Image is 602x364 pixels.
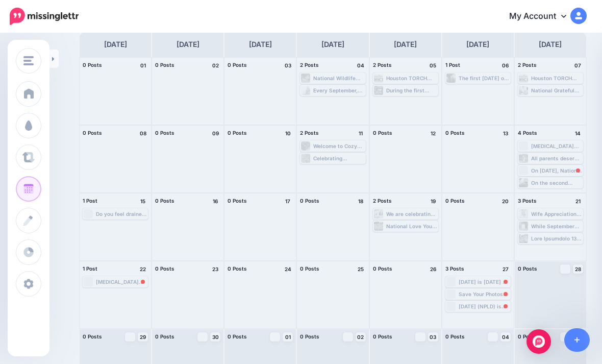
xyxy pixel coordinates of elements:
[285,334,291,339] span: 01
[386,223,437,229] div: National Love Your Lunch Day is on [DATE], and we are bringing awareness to something often overl...
[83,62,102,68] span: 0 Posts
[10,8,79,25] img: Missinglettr
[428,264,438,274] h4: 26
[531,167,582,174] div: On [DATE], National Live Creative Day encourages us to let the world see our creativity all day l...
[428,61,438,70] h4: 05
[386,87,437,93] div: During the first [DATE] in September, National Lazy Mom's Day delegates everyday mom jobs to some...
[500,197,511,206] h4: 20
[300,198,319,204] span: 0 Posts
[210,197,220,206] h4: 16
[140,334,146,339] span: 29
[445,130,465,136] span: 0 Posts
[300,130,319,136] span: 2 Posts
[228,62,247,68] span: 0 Posts
[138,264,148,274] h4: 22
[23,56,34,65] img: menu.png
[531,75,582,81] div: Houston TORCH Conference Pep Rally We’re thrilled to invite you to a special community event host...
[373,333,392,339] span: 0 Posts
[445,333,465,339] span: 0 Posts
[283,129,293,138] h4: 10
[573,197,583,206] h4: 21
[531,180,582,186] div: On the second [DATE] in September, National Pet [DATE] offers a moment to remember pets who have ...
[228,333,247,339] span: 0 Posts
[356,197,366,206] h4: 18
[104,38,127,51] h4: [DATE]
[531,223,582,229] div: While September sees a downtick in the number of outdoorsy days, that doesn’t mean you can’t get ...
[373,130,392,136] span: 0 Posts
[321,38,344,51] h4: [DATE]
[499,4,587,29] a: My Account
[283,264,293,274] h4: 24
[212,334,219,339] span: 30
[518,265,537,272] span: 0 Posts
[138,129,148,138] h4: 08
[210,129,220,138] h4: 09
[502,334,509,339] span: 04
[96,211,147,217] div: Do you feel drained, struggle with sleep, or can’t seem to lose body fat despite eating healthy a...
[386,75,437,81] div: Houston TORCH Conference Pep Rally We’re thrilled to invite you to a special community event host...
[138,197,148,206] h4: 15
[394,38,417,51] h4: [DATE]
[356,61,366,70] h4: 04
[459,279,510,285] div: [DATE] is [DATE] of Forgiveness to encourage us to develop realistic methods for incorporating fo...
[518,333,537,339] span: 0 Posts
[313,75,364,81] div: National Wildlife Day on [DATE] encourages improved awareness of the species around us and in the...
[228,265,247,272] span: 0 Posts
[500,129,511,138] h4: 13
[428,332,438,342] a: 03
[83,130,102,136] span: 0 Posts
[531,143,582,149] div: [MEDICAL_DATA] Caregiver Grief: Understanding the Hidden Heartache and How to Heal Understanding ...
[210,264,220,274] h4: 23
[428,129,438,138] h4: 12
[249,38,272,51] h4: [DATE]
[466,38,489,51] h4: [DATE]
[373,62,392,68] span: 2 Posts
[356,332,366,342] a: 02
[373,198,392,204] span: 2 Posts
[531,211,582,217] div: Wife Appreciation Day on the third [DATE] in September provides an opportunity for spouses to sho...
[357,334,364,339] span: 02
[518,62,537,68] span: 2 Posts
[531,235,582,241] div: Lore Ipsumdolo 13si ametcon Adipisc 55el, se doeiusmod Temporin Utlabore Etdolore Magna. Aliqua e...
[445,198,465,204] span: 0 Posts
[300,333,319,339] span: 0 Posts
[155,130,174,136] span: 0 Posts
[575,266,581,272] span: 28
[500,332,511,342] a: 04
[83,198,97,204] span: 1 Post
[573,264,583,274] a: 28
[228,198,247,204] span: 0 Posts
[518,130,537,136] span: 4 Posts
[356,129,366,138] h4: 11
[430,334,436,339] span: 03
[83,265,97,272] span: 1 Post
[155,265,174,272] span: 0 Posts
[500,61,511,70] h4: 06
[155,198,174,204] span: 0 Posts
[445,265,464,272] span: 3 Posts
[313,87,364,93] div: Every September, [MEDICAL_DATA] Awareness Month focuses on an [MEDICAL_DATA] that causes hair los...
[210,332,220,342] a: 30
[518,198,537,204] span: 3 Posts
[573,61,583,70] h4: 07
[155,333,174,339] span: 0 Posts
[283,61,293,70] h4: 03
[313,155,364,161] div: Celebrating Resident Birthdays! Help us wish our May Cozy Living Community Residents a Happy Birt...
[300,265,319,272] span: 0 Posts
[573,129,583,138] h4: 14
[500,264,511,274] h4: 27
[531,155,582,161] div: All parents deserve a day off and on [DATE], National Parents Day Off brings an opportunity for p...
[373,265,392,272] span: 0 Posts
[386,211,437,217] div: We are celebrating staff Birthdays! Help us wish Cozy Living Community Caregiver’s [PERSON_NAME] ...
[531,87,582,93] div: National Grateful Patient Day on [DATE] provides an opportunity to show appreciation for the hard...
[228,130,247,136] span: 0 Posts
[526,329,551,354] div: Open Intercom Messenger
[283,332,293,342] a: 01
[459,303,510,309] div: [DATE] (NPLD) is the nation’s largest, single-day volunteer effort for public lands. This fee-fre...
[210,61,220,70] h4: 02
[459,291,510,297] div: Save Your Photos Day is always on a [DATE] in September. This is a great day to back up those dig...
[96,279,147,285] div: [MEDICAL_DATA] Caregiver Grief: Understanding the Hidden Heartache and How to Heal Understanding ...
[356,264,366,274] h4: 25
[428,197,438,206] h4: 19
[300,62,319,68] span: 2 Posts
